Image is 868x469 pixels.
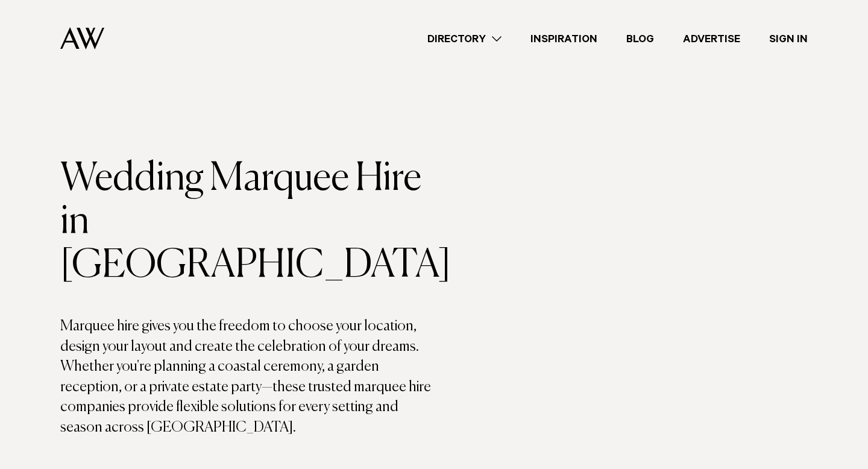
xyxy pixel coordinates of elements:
[60,27,104,49] img: Auckland Weddings Logo
[60,157,434,288] h1: Wedding Marquee Hire in [GEOGRAPHIC_DATA]
[60,316,434,438] p: Marquee hire gives you the freedom to choose your location, design your layout and create the cel...
[612,31,668,47] a: Blog
[755,31,822,47] a: Sign In
[668,31,755,47] a: Advertise
[516,31,612,47] a: Inspiration
[413,31,516,47] a: Directory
